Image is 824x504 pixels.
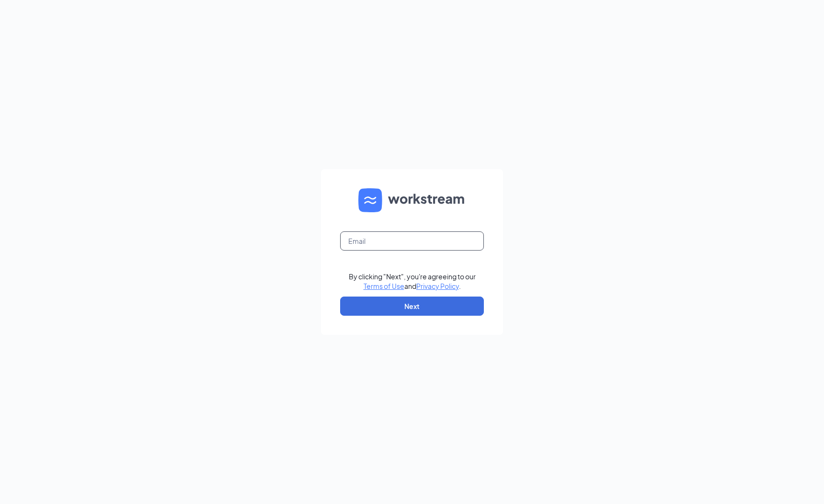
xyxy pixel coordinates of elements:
a: Terms of Use [364,282,404,290]
img: WS logo and Workstream text [358,188,466,212]
a: Privacy Policy [416,282,459,290]
input: Email [340,231,484,251]
div: By clicking "Next", you're agreeing to our and . [349,272,476,291]
button: Next [340,297,484,316]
